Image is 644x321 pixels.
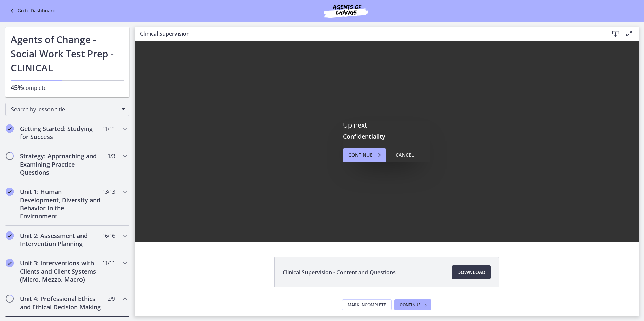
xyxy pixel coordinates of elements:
[6,259,14,267] i: Completed
[20,124,102,141] h2: Getting Started: Studying for Success
[20,259,102,283] h2: Unit 3: Interventions with Clients and Client Systems (Micro, Mezzo, Macro)
[11,83,23,92] span: 45%
[11,32,124,75] h1: Agents of Change - Social Work Test Prep - CLINICAL
[452,265,491,279] a: Download
[343,132,430,140] h3: Confidentiality
[11,106,118,113] span: Search by lesson title
[283,268,396,276] span: Clinical Supervision - Content and Questions
[342,299,392,310] button: Mark Incomplete
[20,231,102,248] h2: Unit 2: Assessment and Intervention Planning
[400,302,421,308] span: Continue
[348,151,373,159] span: Continue
[6,231,14,240] i: Completed
[5,103,129,116] div: Search by lesson title
[6,124,14,133] i: Completed
[20,188,102,220] h2: Unit 1: Human Development, Diversity and Behavior in the Environment
[108,152,115,160] span: 1 / 3
[11,83,124,92] p: complete
[108,295,115,303] span: 2 / 9
[140,30,598,38] h3: Clinical Supervision
[390,148,419,162] button: Cancel
[457,268,485,276] span: Download
[6,188,14,196] i: Completed
[102,259,115,267] span: 11 / 11
[20,152,102,176] h2: Strategy: Approaching and Examining Practice Questions
[20,295,102,311] h2: Unit 4: Professional Ethics and Ethical Decision Making
[305,3,386,19] img: Agents of Change
[102,231,115,240] span: 16 / 16
[394,299,431,310] button: Continue
[343,121,430,130] p: Up next
[348,302,386,308] span: Mark Incomplete
[102,124,115,133] span: 11 / 11
[343,148,386,162] button: Continue
[102,188,115,196] span: 13 / 13
[396,151,414,159] div: Cancel
[8,7,56,15] a: Go to Dashboard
